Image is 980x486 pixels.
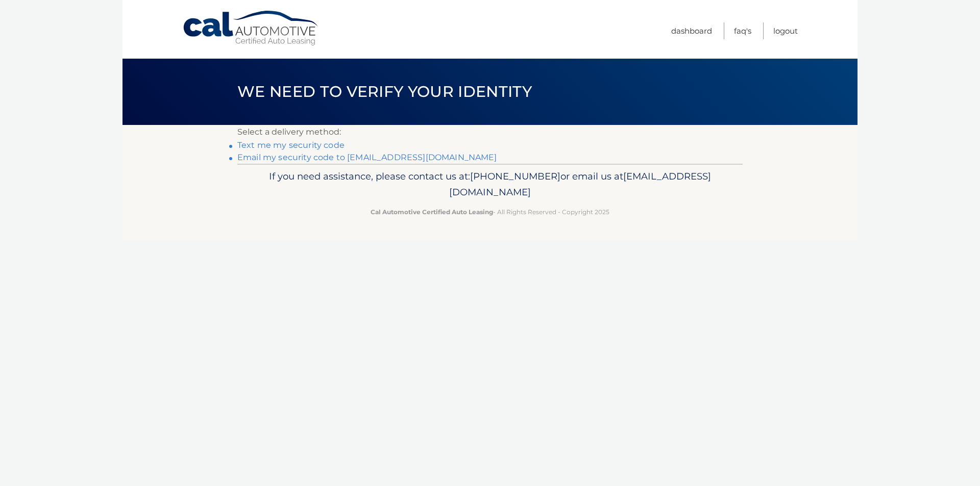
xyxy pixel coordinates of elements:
[237,82,532,101] span: We need to verify your identity
[244,168,736,201] p: If you need assistance, please contact us at: or email us at
[671,22,712,39] a: Dashboard
[470,170,560,182] span: [PHONE_NUMBER]
[734,22,751,39] a: FAQ's
[237,152,497,162] a: Email my security code to [EMAIL_ADDRESS][DOMAIN_NAME]
[237,140,345,150] a: Text me my security code
[237,125,743,139] p: Select a delivery method:
[773,22,798,39] a: Logout
[182,10,320,46] a: Cal Automotive
[244,207,736,217] p: - All Rights Reserved - Copyright 2025
[371,208,493,216] strong: Cal Automotive Certified Auto Leasing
